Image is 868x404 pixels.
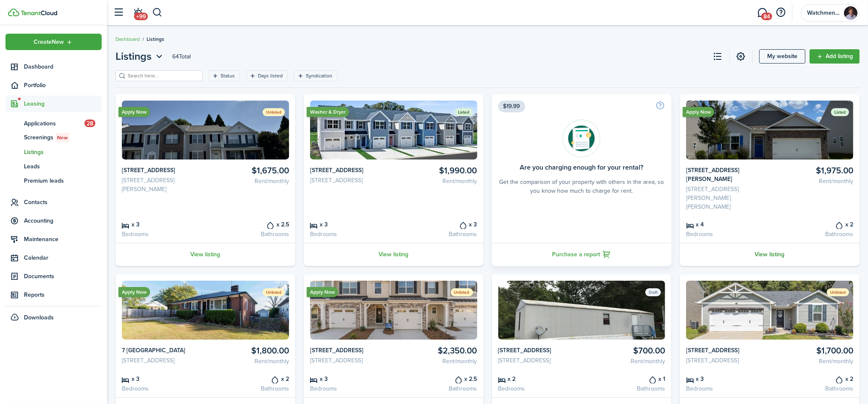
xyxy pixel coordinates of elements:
[24,313,54,322] span: Downloads
[122,356,202,365] card-listing-description: [STREET_ADDRESS]
[306,72,332,80] filter-tag-label: Syndication
[686,166,766,183] card-listing-title: [STREET_ADDRESS][PERSON_NAME]
[498,101,525,112] span: $19.99
[686,374,766,383] card-listing-title: x 3
[208,346,289,356] card-listing-title: $1,800.00
[397,166,477,175] card-listing-title: $1,990.00
[147,35,164,43] span: Listings
[116,243,295,266] a: View listing
[5,116,102,130] a: Applications28
[774,5,788,20] button: Open resource center
[310,101,477,159] img: Listing avatar
[208,230,289,239] card-listing-description: Bathrooms
[773,166,853,175] card-listing-title: $1,975.00
[397,346,477,356] card-listing-title: $2,350.00
[759,49,805,64] a: My website
[773,346,853,356] card-listing-title: $1,700.00
[5,287,102,303] a: Reports
[122,346,202,355] card-listing-title: 7 [GEOGRAPHIC_DATA]
[122,230,202,239] card-listing-description: Bedrooms
[208,374,289,383] card-listing-title: x 2
[116,35,140,43] a: Dashboard
[686,281,853,340] img: Listing avatar
[761,13,772,20] span: 84
[122,220,202,229] card-listing-title: x 3
[498,178,665,195] card-description: Get the comparison of your property with others in the area, so you know how much to charge for r...
[304,243,484,266] a: View listing
[24,133,102,142] span: Screenings
[294,70,337,81] filter-tag: Open filter
[152,5,163,20] button: Search
[24,148,102,157] span: Listings
[520,164,643,171] card-title: Are you charging enough for your rental?
[451,288,473,296] status: Unlisted
[680,243,860,266] a: View listing
[122,374,202,383] card-listing-title: x 3
[686,384,766,393] card-listing-description: Bedrooms
[208,177,289,186] card-listing-description: Rent/monthly
[310,220,390,229] card-listing-title: x 3
[397,374,477,383] card-listing-title: x 2.5
[24,162,102,171] span: Leads
[208,220,289,229] card-listing-title: x 2.5
[307,107,349,117] ribbon: Washer & Dryer
[498,356,579,365] card-listing-description: [STREET_ADDRESS]
[686,101,853,159] img: Listing avatar
[24,119,84,128] span: Applications
[310,176,390,185] card-listing-description: [STREET_ADDRESS]
[5,58,102,75] a: Dashboard
[686,356,766,365] card-listing-description: [STREET_ADDRESS]
[24,272,102,281] span: Documents
[221,72,235,80] filter-tag-label: Status
[773,374,853,383] card-listing-title: x 2
[455,108,473,116] status: Listed
[122,384,202,393] card-listing-description: Bedrooms
[21,11,57,16] img: TenantCloud
[310,281,477,340] img: Listing avatar
[126,72,200,80] input: Search here...
[24,62,102,71] span: Dashboard
[498,281,665,340] img: Listing avatar
[208,384,289,393] card-listing-description: Bathrooms
[492,243,672,266] a: Purchase a report
[498,384,579,393] card-listing-description: Bedrooms
[5,145,102,159] a: Listings
[683,107,714,117] ribbon: Apply Now
[827,288,849,296] status: Unlisted
[810,49,860,64] a: Add listing
[686,230,766,239] card-listing-description: Bedrooms
[116,49,165,64] leasing-header-page-nav: Listings
[246,70,288,81] filter-tag: Open filter
[686,346,766,355] card-listing-title: [STREET_ADDRESS]
[263,108,285,116] status: Unlisted
[134,13,148,20] span: +99
[773,230,853,239] card-listing-description: Bathrooms
[122,176,202,194] card-listing-description: [STREET_ADDRESS][PERSON_NAME]
[807,10,841,16] span: Watchmen Property Management
[755,2,771,24] a: Messaging
[118,107,150,117] ribbon: Apply Now
[585,357,665,366] card-listing-description: Rent/monthly
[172,52,191,61] header-page-total: 64 Total
[773,357,853,366] card-listing-description: Rent/monthly
[5,159,102,173] a: Leads
[310,166,390,175] card-listing-title: [STREET_ADDRESS]
[5,173,102,188] a: Premium leads
[773,177,853,186] card-listing-description: Rent/monthly
[24,198,102,207] span: Contacts
[24,235,102,244] span: Maintenance
[310,346,390,355] card-listing-title: [STREET_ADDRESS]
[310,356,390,365] card-listing-description: [STREET_ADDRESS]
[84,120,95,127] span: 28
[585,346,665,356] card-listing-title: $700.00
[122,281,289,340] img: Listing avatar
[498,346,579,355] card-listing-title: [STREET_ADDRESS]
[8,8,19,16] img: TenantCloud
[57,134,68,141] span: New
[122,166,202,175] card-listing-title: [STREET_ADDRESS]
[209,70,240,81] filter-tag: Open filter
[844,6,857,20] img: Watchmen Property Management
[24,81,102,90] span: Portfolio
[310,374,390,383] card-listing-title: x 3
[773,220,853,229] card-listing-title: x 2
